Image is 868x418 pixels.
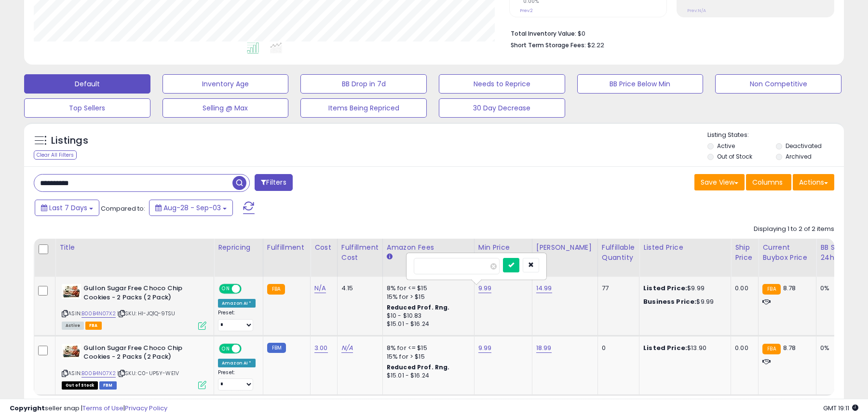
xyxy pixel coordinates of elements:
[707,131,843,140] p: Listing States:
[687,8,706,13] small: Prev: N/A
[735,344,751,352] div: 0.00
[735,284,751,293] div: 0.00
[81,310,116,318] a: B00B4N07X2
[643,343,687,352] b: Listed Price:
[267,284,285,295] small: FBA
[51,134,88,148] h5: Listings
[694,174,745,190] button: Save View
[62,322,84,330] span: All listings currently available for purchase on Amazon
[602,243,635,263] div: Fulfillable Quantity
[240,344,256,352] span: OFF
[267,343,286,353] small: FBM
[820,284,852,293] div: 0%
[536,343,552,353] a: 18.99
[314,243,333,253] div: Cost
[300,74,427,94] button: BB Drop in 7d
[439,74,565,94] button: Needs to Reprice
[478,243,528,253] div: Min Price
[240,285,256,293] span: OFF
[717,142,735,150] label: Active
[478,343,492,353] a: 9.99
[602,344,632,352] div: 0
[387,284,467,293] div: 8% for <= $15
[218,359,256,367] div: Amazon AI *
[35,200,99,216] button: Last 7 Days
[300,98,427,118] button: Items Being Repriced
[643,297,723,306] div: $9.99
[387,352,467,361] div: 15% for > $15
[783,343,796,352] span: 8.78
[715,74,841,94] button: Non Competitive
[786,152,812,161] label: Archived
[602,284,632,293] div: 77
[218,243,259,253] div: Repricing
[125,404,167,413] a: Privacy Policy
[752,177,783,187] span: Columns
[314,343,328,353] a: 3.00
[762,243,812,263] div: Current Buybox Price
[577,74,704,94] button: BB Price Below Min
[82,404,123,413] a: Terms of Use
[220,285,232,293] span: ON
[478,283,492,293] a: 9.99
[387,363,450,371] b: Reduced Prof. Rng.
[117,369,179,377] span: | SKU: C0-UP5Y-WE1V
[820,344,852,352] div: 0%
[62,284,206,329] div: ASIN:
[218,369,256,391] div: Preset:
[387,243,470,253] div: Amazon Fees
[643,243,727,253] div: Listed Price
[387,312,467,320] div: $10 - $10.83
[49,203,87,213] span: Last 7 Days
[643,283,687,293] b: Listed Price:
[823,404,858,413] span: 2025-09-11 19:11 GMT
[10,404,45,413] strong: Copyright
[762,344,780,354] small: FBA
[439,98,565,118] button: 30 Day Decrease
[117,310,175,317] span: | SKU: HI-JQ1Q-9TSU
[101,204,145,213] span: Compared to:
[62,344,206,389] div: ASIN:
[820,243,855,263] div: BB Share 24h.
[163,98,289,118] button: Selling @ Max
[387,303,450,311] b: Reduced Prof. Rng.
[218,310,256,331] div: Preset:
[793,174,834,190] button: Actions
[149,200,233,216] button: Aug-28 - Sep-03
[62,344,81,359] img: 41iz36IwNPL._SL40_.jpg
[99,381,117,390] span: FBM
[511,41,586,49] b: Short Term Storage Fees:
[24,74,150,94] button: Default
[387,293,467,301] div: 15% for > $15
[163,74,289,94] button: Inventory Age
[34,150,77,160] div: Clear All Filters
[511,29,576,38] b: Total Inventory Value:
[83,344,201,364] b: Gullon Sugar Free Choco Chip Cookies - 2 Packs (2 Pack)
[643,344,723,352] div: $13.90
[387,253,393,261] small: Amazon Fees.
[85,322,102,330] span: FBA
[62,284,81,299] img: 41iz36IwNPL._SL40_.jpg
[387,344,467,352] div: 8% for <= $15
[163,203,221,213] span: Aug-28 - Sep-03
[81,369,116,378] a: B00B4N07X2
[536,243,594,253] div: [PERSON_NAME]
[762,284,780,295] small: FBA
[387,372,467,380] div: $15.01 - $16.24
[24,98,150,118] button: Top Sellers
[717,152,752,161] label: Out of Stock
[341,284,375,293] div: 4.15
[341,343,353,353] a: N/A
[643,284,723,293] div: $9.99
[746,174,791,190] button: Columns
[267,243,306,253] div: Fulfillment
[783,283,796,293] span: 8.78
[83,284,201,304] b: Gullon Sugar Free Choco Chip Cookies - 2 Packs (2 Pack)
[643,297,696,306] b: Business Price:
[786,142,822,150] label: Deactivated
[511,27,827,39] li: $0
[735,243,754,263] div: Ship Price
[587,40,604,50] span: $2.22
[536,283,552,293] a: 14.99
[62,381,98,390] span: All listings that are currently out of stock and unavailable for purchase on Amazon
